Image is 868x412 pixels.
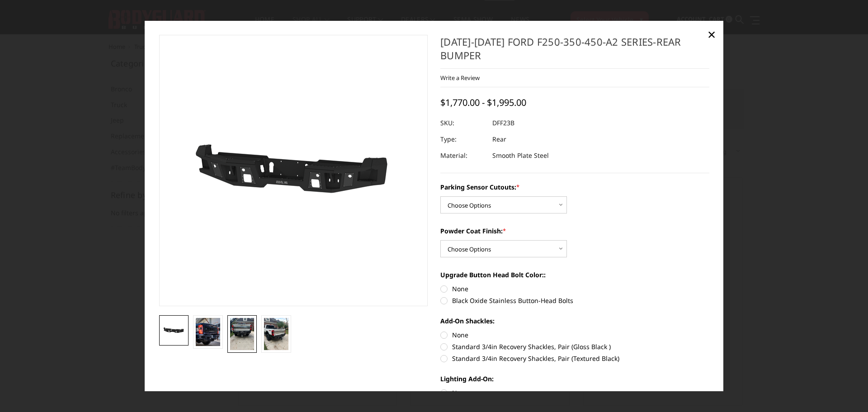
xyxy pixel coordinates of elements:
[440,316,709,326] label: Add-On Shackles:
[440,296,709,305] label: Black Oxide Stainless Button-Head Bolts
[264,318,288,350] img: 2023-2025 Ford F250-350-450-A2 Series-Rear Bumper
[162,323,186,337] img: 2023-2025 Ford F250-350-450-A2 Series-Rear Bumper
[159,35,428,306] a: 2023-2025 Ford F250-350-450-A2 Series-Rear Bumper
[440,131,486,147] dt: Type:
[440,96,526,109] span: $1,770.00 - $1,995.00
[704,27,719,42] a: Close
[440,270,709,279] label: Upgrade Button Head Bolt Color::
[440,147,486,164] dt: Material:
[440,226,709,236] label: Powder Coat Finish:
[440,74,480,82] a: Write a Review
[440,330,709,340] label: None
[492,131,506,147] dd: Rear
[440,354,709,363] label: Standard 3/4in Recovery Shackles, Pair (Textured Black)
[440,342,709,351] label: Standard 3/4in Recovery Shackles, Pair (Gloss Black )
[708,24,716,44] span: ×
[492,147,549,164] dd: Smooth Plate Steel
[440,35,709,69] h1: [DATE]-[DATE] Ford F250-350-450-A2 Series-Rear Bumper
[230,318,255,350] img: 2023-2025 Ford F250-350-450-A2 Series-Rear Bumper
[440,374,709,384] label: Lighting Add-On:
[440,182,709,192] label: Parking Sensor Cutouts:
[492,115,514,131] dd: DFF23B
[440,284,709,294] label: None
[440,115,486,131] dt: SKU:
[196,318,220,346] img: 2023-2025 Ford F250-350-450-A2 Series-Rear Bumper
[440,388,709,398] label: None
